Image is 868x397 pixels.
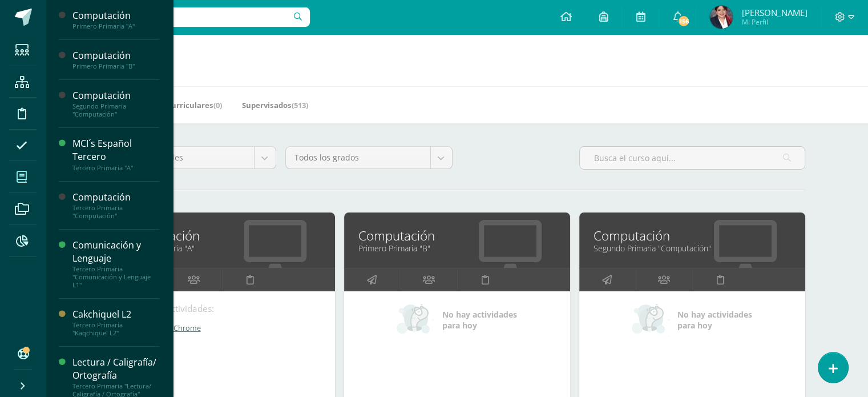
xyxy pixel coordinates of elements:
[126,323,319,333] a: Perfil Google Chrome
[72,191,159,204] div: Computación
[580,147,805,169] input: Busca el curso aquí...
[286,147,452,169] a: Todos los grados
[677,15,690,27] span: 156
[358,227,556,244] a: Computación
[292,100,308,110] span: (513)
[594,227,791,244] a: Computación
[72,308,159,337] a: Cakchiquel L2Tercero Primaria "Kaqchiquel L2"
[72,89,159,118] a: ComputaciónSegundo Primaria "Computación"
[632,303,669,337] img: no_activities_small.png
[397,303,434,337] img: no_activities_small.png
[442,309,517,331] span: No hay actividades para hoy
[213,100,222,110] span: (0)
[72,49,159,70] a: ComputaciónPrimero Primaria "B"
[72,49,159,62] div: Computación
[123,243,321,254] a: Primero Primaria "A"
[118,147,245,169] span: Todos los niveles
[294,147,422,169] span: Todos los grados
[72,204,159,220] div: Tercero Primaria "Computación"
[72,137,159,163] div: MCI´s Español Tercero
[72,22,159,30] div: Primero Primaria "A"
[72,239,159,289] a: Comunicación y LenguajeTercero Primaria "Comunicación y Lenguaje L1"
[72,239,159,265] div: Comunicación y Lenguaje
[132,96,222,114] a: Mis Extracurriculares(0)
[126,342,319,352] a: Plataformas
[72,137,159,171] a: MCI´s Español TerceroTercero Primaria "A"
[72,164,159,172] div: Tercero Primaria "A"
[72,9,159,22] div: Computación
[53,7,310,27] input: Busca un usuario...
[72,191,159,220] a: ComputaciónTercero Primaria "Computación"
[72,62,159,70] div: Primero Primaria "B"
[72,89,159,102] div: Computación
[242,96,308,114] a: Supervisados(513)
[72,265,159,289] div: Tercero Primaria "Comunicación y Lenguaje L1"
[72,321,159,337] div: Tercero Primaria "Kaqchiquel L2"
[72,308,159,321] div: Cakchiquel L2
[358,243,556,254] a: Primero Primaria "B"
[110,147,276,169] a: Todos los niveles
[126,303,318,315] div: Próximas actividades:
[741,17,807,27] span: Mi Perfil
[594,243,791,254] a: Segundo Primaria "Computación"
[72,9,159,30] a: ComputaciónPrimero Primaria "A"
[710,6,733,29] img: 08d065233e31e6151936950ac7af7bc7.png
[741,7,807,18] span: [PERSON_NAME]
[677,309,752,331] span: No hay actividades para hoy
[72,356,159,382] div: Lectura / Caligrafía/ Ortografía
[123,227,321,244] a: Computación
[72,102,159,118] div: Segundo Primaria "Computación"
